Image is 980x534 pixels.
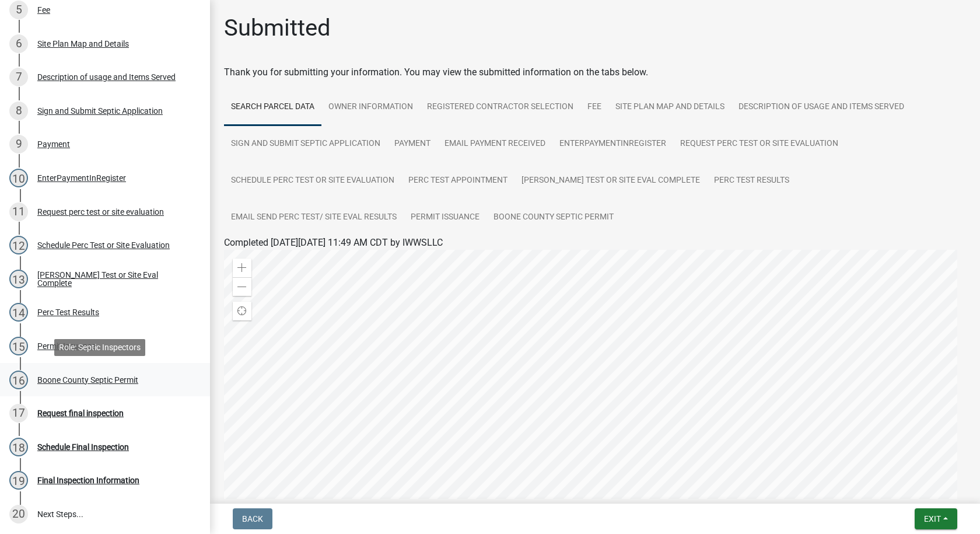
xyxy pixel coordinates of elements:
[9,404,28,423] div: 17
[224,125,387,163] a: Sign and Submit Septic Application
[731,89,911,126] a: Description of usage and Items Served
[37,73,176,81] div: Description of usage and Items Served
[9,337,28,355] div: 15
[9,102,28,120] div: 8
[37,443,129,451] div: Schedule Final Inspection
[37,140,70,148] div: Payment
[420,89,580,126] a: Registered Contractor Selection
[224,199,404,236] a: Email Send Perc Test/ Site Eval Results
[224,14,331,42] h1: Submitted
[54,339,145,356] div: Role: Septic Inspectors
[37,308,99,316] div: Perc Test Results
[224,237,443,248] span: Completed [DATE][DATE] 11:49 AM CDT by IWWSLLC
[673,125,845,163] a: Request perc test or site evaluation
[37,376,138,384] div: Boone County Septic Permit
[233,508,272,529] button: Back
[37,107,163,115] div: Sign and Submit Septic Application
[9,236,28,254] div: 12
[9,68,28,86] div: 7
[401,162,514,200] a: Perc Test Appointment
[37,208,164,216] div: Request perc test or site evaluation
[9,135,28,153] div: 9
[9,471,28,490] div: 19
[608,89,731,126] a: Site Plan Map and Details
[37,174,126,182] div: EnterPaymentInRegister
[224,162,401,200] a: Schedule Perc Test or Site Evaluation
[233,302,251,320] div: Find my location
[242,514,263,523] span: Back
[37,241,170,249] div: Schedule Perc Test or Site Evaluation
[321,89,420,126] a: Owner Information
[224,65,966,79] div: Thank you for submitting your information. You may view the submitted information on the tabs below.
[924,514,941,523] span: Exit
[9,270,28,288] div: 13
[37,476,139,484] div: Final Inspection Information
[552,125,673,163] a: EnterPaymentInRegister
[37,342,96,350] div: Permit Issuance
[437,125,552,163] a: Email Payment Received
[9,303,28,322] div: 14
[37,6,50,14] div: Fee
[514,162,707,200] a: [PERSON_NAME] Test or Site Eval Complete
[233,277,251,296] div: Zoom out
[9,203,28,221] div: 11
[37,40,129,48] div: Site Plan Map and Details
[915,508,957,529] button: Exit
[224,89,321,126] a: Search Parcel Data
[387,125,437,163] a: Payment
[9,169,28,187] div: 10
[9,1,28,19] div: 5
[487,199,621,236] a: Boone County Septic Permit
[9,34,28,53] div: 6
[707,162,796,200] a: Perc Test Results
[580,89,608,126] a: Fee
[9,438,28,456] div: 18
[9,505,28,523] div: 20
[233,259,251,277] div: Zoom in
[404,199,487,236] a: Permit Issuance
[9,371,28,389] div: 16
[37,409,124,417] div: Request final inspection
[37,271,191,287] div: [PERSON_NAME] Test or Site Eval Complete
